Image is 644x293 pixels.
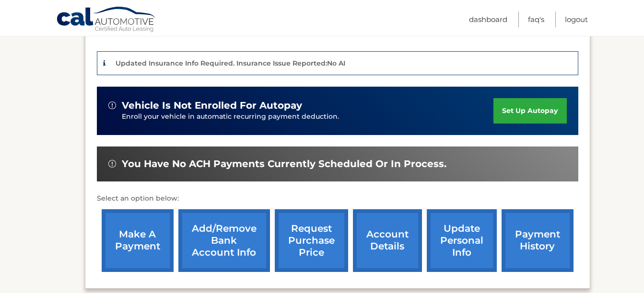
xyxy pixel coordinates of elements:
a: FAQ's [528,11,544,27]
a: Add/Remove bank account info [178,209,270,272]
a: make a payment [102,209,174,272]
img: alert-white.svg [108,160,116,168]
p: Updated Insurance Info Required. Insurance Issue Reported:No AI [116,59,345,68]
a: update personal info [427,209,497,272]
p: Enroll your vehicle in automatic recurring payment deduction. [122,112,494,122]
a: Logout [565,11,588,27]
span: You have no ACH payments currently scheduled or in process. [122,158,446,170]
a: Dashboard [469,11,507,27]
a: Cal Automotive [56,6,157,34]
a: request purchase price [275,209,348,272]
a: account details [353,209,422,272]
p: Select an option below: [97,193,578,204]
img: alert-white.svg [108,101,116,109]
span: vehicle is not enrolled for autopay [122,100,302,112]
a: payment history [502,209,574,272]
a: set up autopay [493,98,566,124]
